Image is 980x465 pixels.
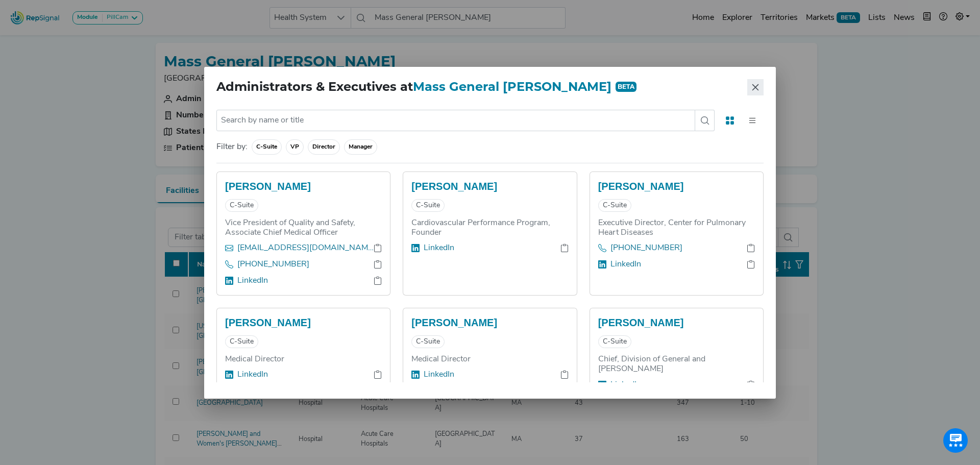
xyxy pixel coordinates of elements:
[237,242,374,254] a: [EMAIL_ADDRESS][DOMAIN_NAME]
[598,180,755,192] h5: [PERSON_NAME]
[411,218,568,238] h6: Cardiovascular Performance Program, Founder
[411,316,568,329] h5: [PERSON_NAME]
[308,139,340,155] span: Director
[411,180,568,192] h5: [PERSON_NAME]
[252,139,282,155] span: C-Suite
[225,335,258,348] span: C-Suite
[411,199,445,212] span: C-Suite
[237,258,309,271] a: [PHONE_NUMBER]
[237,275,268,287] a: LinkedIn
[598,316,755,329] h5: [PERSON_NAME]
[610,379,641,391] a: LinkedIn
[216,141,248,153] label: Filter by:
[225,355,382,364] h6: Medical Director
[225,180,382,192] h5: [PERSON_NAME]
[286,139,304,155] span: VP
[598,335,631,348] span: C-Suite
[424,242,454,254] a: LinkedIn
[344,139,377,155] span: Manager
[411,355,568,364] h6: Medical Director
[237,369,268,381] a: LinkedIn
[610,258,641,271] a: LinkedIn
[598,199,631,212] span: C-Suite
[411,335,445,348] span: C-Suite
[747,79,764,95] button: Close
[225,316,382,329] h5: [PERSON_NAME]
[424,369,454,381] a: LinkedIn
[610,242,682,254] a: [PHONE_NUMBER]
[225,218,382,238] h6: Vice President of Quality and Safety, Associate Chief Medical Officer
[598,218,755,238] h6: Executive Director, Center for Pulmonary Heart Diseases
[216,110,695,131] input: Search by name or title
[616,82,636,92] span: BETA
[216,80,636,94] h2: Administrators & Executives at
[598,355,755,374] h6: Chief, Division of General and [PERSON_NAME]
[225,199,258,212] span: C-Suite
[413,79,611,94] span: Mass General [PERSON_NAME]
